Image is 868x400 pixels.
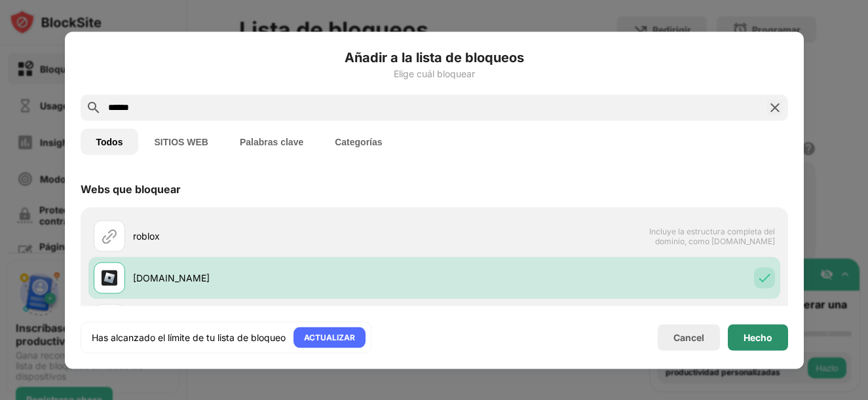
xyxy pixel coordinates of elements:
img: url.svg [102,228,117,244]
button: Categorías [319,128,398,155]
div: Cancel [673,332,704,343]
div: Has alcanzado el límite de tu lista de bloqueo [92,331,286,344]
span: Incluye la estructura completa del dominio, como [DOMAIN_NAME] [640,226,775,245]
div: roblox [133,229,434,243]
div: Webs que bloquear [81,182,181,195]
div: ACTUALIZAR [304,331,355,344]
h6: Añadir a la lista de bloqueos [81,47,788,67]
button: Palabras clave [224,128,319,155]
div: Hecho [744,332,772,342]
img: search.svg [86,100,102,115]
button: Todos [81,128,139,155]
div: [DOMAIN_NAME] [133,271,434,285]
button: SITIOS WEB [138,128,223,155]
img: favicons [102,270,117,285]
div: Elige cuál bloquear [81,68,788,79]
img: search-close [767,100,783,115]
